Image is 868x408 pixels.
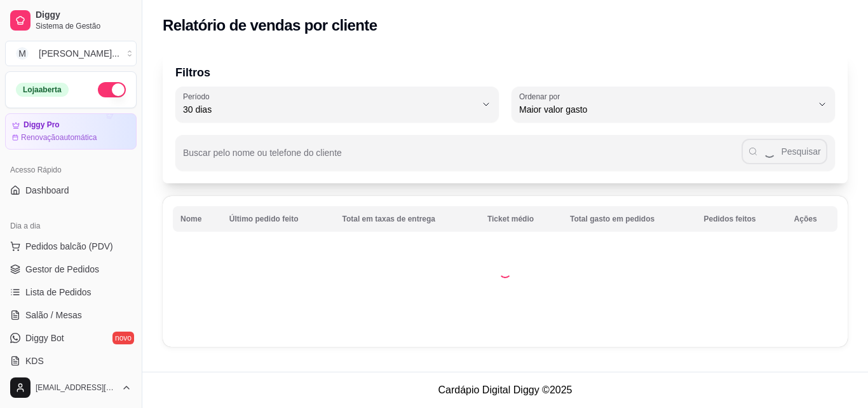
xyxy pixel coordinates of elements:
span: Gestor de Pedidos [25,263,99,276]
a: Lista de Pedidos [5,282,137,302]
span: Diggy Bot [25,332,64,344]
div: [PERSON_NAME] ... [39,47,119,60]
footer: Cardápio Digital Diggy © 2025 [142,372,868,408]
span: Pedidos balcão (PDV) [25,240,113,253]
span: Salão / Mesas [25,309,82,321]
a: Diggy ProRenovaçãoautomática [5,113,137,150]
button: Select a team [5,41,137,66]
span: Maior valor gasto [519,103,812,116]
a: KDS [5,351,137,371]
p: Filtros [175,64,835,81]
button: Ordenar porMaior valor gasto [512,87,835,122]
span: Sistema de Gestão [36,21,132,31]
label: Período [183,91,214,102]
div: Acesso Rápido [5,160,137,180]
button: [EMAIL_ADDRESS][DOMAIN_NAME] [5,372,137,403]
div: Dia a dia [5,216,137,236]
article: Diggy Pro [24,120,60,130]
span: 30 dias [183,103,476,116]
div: Loja aberta [16,83,69,97]
a: DiggySistema de Gestão [5,5,137,36]
button: Alterar Status [98,82,126,97]
a: Gestor de Pedidos [5,259,137,279]
span: Lista de Pedidos [25,286,92,299]
a: Diggy Botnovo [5,328,137,348]
span: [EMAIL_ADDRESS][DOMAIN_NAME] [36,383,116,393]
span: M [16,47,29,60]
a: Dashboard [5,180,137,200]
h2: Relatório de vendas por cliente [163,15,377,36]
span: Dashboard [25,184,69,197]
a: Salão / Mesas [5,305,137,325]
span: Diggy [36,10,132,21]
label: Ordenar por [519,91,564,102]
div: Loading [499,265,512,278]
button: Pedidos balcão (PDV) [5,236,137,257]
span: KDS [25,355,44,367]
button: Período30 dias [175,87,499,122]
input: Buscar pelo nome ou telefone do cliente [183,151,742,164]
article: Renovação automática [21,132,97,143]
